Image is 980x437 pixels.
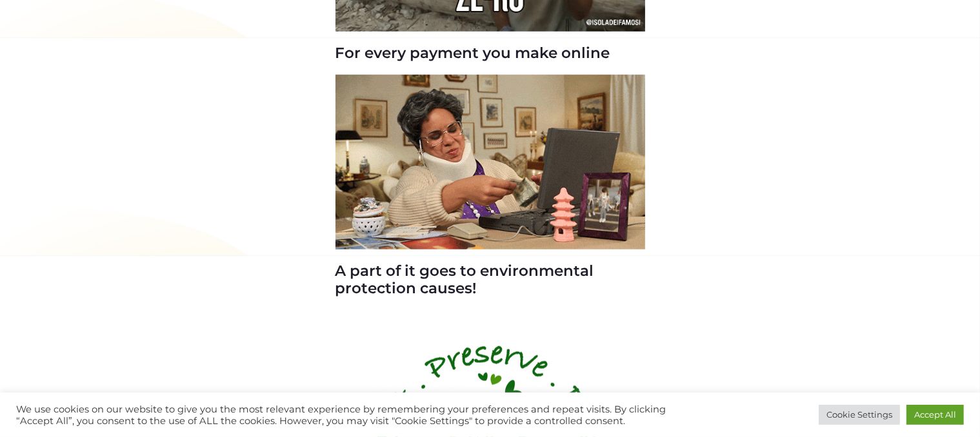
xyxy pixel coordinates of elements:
a: Cookie Settings [819,405,900,425]
h3: A part of it goes to environmental protection causes! [335,262,645,298]
div: We use cookies on our website to give you the most relevant experience by remembering your prefer... [16,403,679,427]
h3: For every payment you make online [335,44,645,63]
a: Accept All [906,405,964,425]
img: We care about Sustainability [335,75,645,249]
